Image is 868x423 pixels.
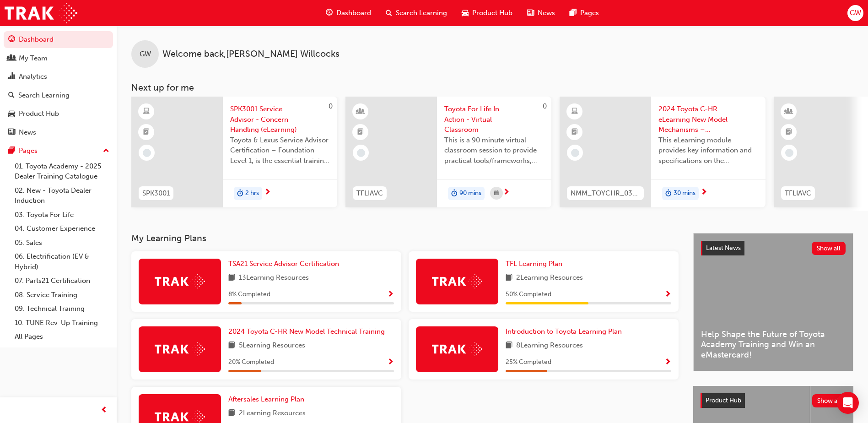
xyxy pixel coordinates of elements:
[785,149,793,157] span: learningRecordVerb_NONE-icon
[228,327,385,336] span: 2024 Toyota C-HR New Model Technical Training
[228,289,270,300] span: 8 % Completed
[4,142,113,159] button: Pages
[4,105,113,122] a: Product Hub
[570,7,577,19] span: pages-icon
[387,358,394,367] span: Show Progress
[228,326,388,337] a: 2024 Toyota C-HR New Model Technical Training
[444,104,544,135] span: Toyota For Life In Action - Virtual Classroom
[162,49,340,60] span: Welcome back , [PERSON_NAME] Willcocks
[228,357,274,368] span: 20 % Completed
[11,316,113,330] a: 10. TUNE Rev-Up Training
[506,272,512,284] span: book-icon
[230,135,330,166] span: Toyota & Lexus Service Advisor Certification – Foundation Level 1, is the essential training cour...
[228,259,343,269] a: TSA21 Service Advisor Certification
[785,188,811,199] span: TFLIAVC
[693,233,853,371] a: Latest NewsShow allHelp Shape the Future of Toyota Academy Training and Win an eMastercard!
[664,289,671,300] button: Show Progress
[11,274,113,288] a: 07. Parts21 Certification
[103,145,109,157] span: up-icon
[140,49,151,60] span: GW
[11,302,113,316] a: 09. Technical Training
[357,149,365,157] span: learningRecordVerb_NONE-icon
[357,106,364,118] span: learningResourceType_INSTRUCTOR_LED-icon
[516,340,583,352] span: 8 Learning Resources
[706,396,741,404] span: Product Hub
[237,188,243,200] span: duration-icon
[701,329,846,360] span: Help Shape the Future of Toyota Academy Training and Win an eMastercard!
[580,8,599,18] span: Pages
[786,106,792,118] span: learningResourceType_INSTRUCTOR_LED-icon
[8,147,15,155] span: pages-icon
[4,50,113,67] a: My Team
[4,87,113,104] a: Search Learning
[701,189,707,197] span: next-icon
[538,8,555,18] span: News
[11,222,113,236] a: 04. Customer Experience
[228,272,235,284] span: book-icon
[228,408,235,419] span: book-icon
[19,127,36,138] div: News
[19,108,59,119] div: Product Hub
[432,342,482,356] img: Trak
[664,291,671,299] span: Show Progress
[786,126,792,138] span: booktick-icon
[264,189,271,197] span: next-icon
[228,394,308,405] a: Aftersales Learning Plan
[336,8,371,18] span: Dashboard
[847,5,863,21] button: GW
[451,188,458,200] span: duration-icon
[506,289,551,300] span: 50 % Completed
[142,188,170,199] span: SPK3001
[228,260,339,268] span: TSA21 Service Advisor Certification
[706,244,741,252] span: Latest News
[472,8,512,18] span: Product Hub
[230,104,330,135] span: SPK3001 Service Advisor - Concern Handling (eLearning)
[4,124,113,141] a: News
[11,249,113,274] a: 06. Electrification (EV & Hybrid)
[506,340,512,352] span: book-icon
[506,259,566,269] a: TFL Learning Plan
[18,90,70,101] div: Search Learning
[11,184,113,208] a: 02. New - Toyota Dealer Induction
[8,54,15,63] span: people-icon
[356,188,383,199] span: TFLIAVC
[658,135,758,166] span: This eLearning module provides key information and specifications on the powertrains associated w...
[143,149,151,157] span: learningRecordVerb_NONE-icon
[11,159,113,184] a: 01. Toyota Academy - 2025 Dealer Training Catalogue
[701,241,846,255] a: Latest NewsShow all
[658,104,758,135] span: 2024 Toyota C-HR eLearning New Model Mechanisms – Powertrains (Module 2)
[387,357,394,368] button: Show Progress
[571,188,640,199] span: NMM_TOYCHR_032024_MODULE_2
[562,4,606,22] a: pages-iconPages
[117,82,868,93] h3: Next up for me
[506,260,562,268] span: TFL Learning Plan
[245,188,259,199] span: 2 hrs
[571,126,578,138] span: booktick-icon
[4,31,113,48] a: Dashboard
[543,102,547,110] span: 0
[494,188,499,199] span: calendar-icon
[664,358,671,367] span: Show Progress
[11,288,113,302] a: 08. Service Training
[228,340,235,352] span: book-icon
[326,7,333,19] span: guage-icon
[239,272,309,284] span: 13 Learning Resources
[396,8,447,18] span: Search Learning
[527,7,534,19] span: news-icon
[850,8,861,18] span: GW
[837,392,859,414] div: Open Intercom Messenger
[19,53,48,64] div: My Team
[387,289,394,300] button: Show Progress
[701,393,846,408] a: Product HubShow all
[357,126,364,138] span: booktick-icon
[143,106,150,118] span: learningResourceType_ELEARNING-icon
[11,330,113,344] a: All Pages
[571,106,578,118] span: learningResourceType_ELEARNING-icon
[19,71,47,82] div: Analytics
[5,3,77,23] img: Trak
[8,92,15,100] span: search-icon
[143,126,150,138] span: booktick-icon
[520,4,562,22] a: news-iconNews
